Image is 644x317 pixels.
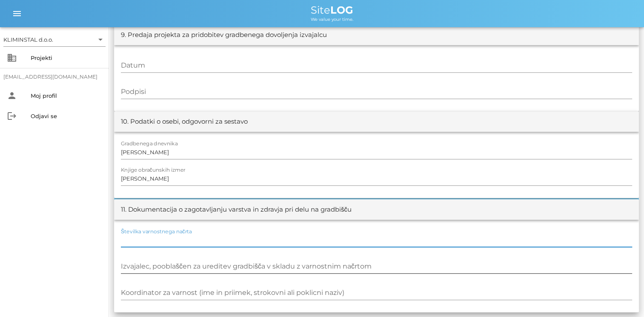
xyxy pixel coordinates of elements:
div: Odjavi se [31,113,102,119]
i: logout [7,111,17,121]
b: LOG [330,4,353,16]
label: Gradbenega dnevnika [121,140,178,147]
span: Site [311,4,353,16]
div: 10. Podatki o osebi, odgovorni za sestavo [121,117,248,127]
iframe: Chat Widget [523,225,644,317]
div: KLIMINSTAL d.o.o. [3,33,106,46]
div: KLIMINSTAL d.o.o. [3,36,53,43]
div: 11. Dokumentacija o zagotavljanju varstva in zdravja pri delu na gradbišču [121,205,352,215]
div: Moj profil [31,92,102,99]
i: person [7,91,17,101]
i: business [7,53,17,63]
div: Projekti [31,54,102,61]
label: Številka varnostnega načrta [121,228,192,235]
div: 9. Predaja projekta za pridobitev gradbenega dovoljenja izvajalcu [121,30,327,40]
span: We value your time. [311,17,353,22]
i: arrow_drop_down [95,34,106,45]
label: Knjige obračunskih izmer [121,167,186,173]
i: menu [12,8,22,19]
div: Pripomoček za klepet [523,225,644,317]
